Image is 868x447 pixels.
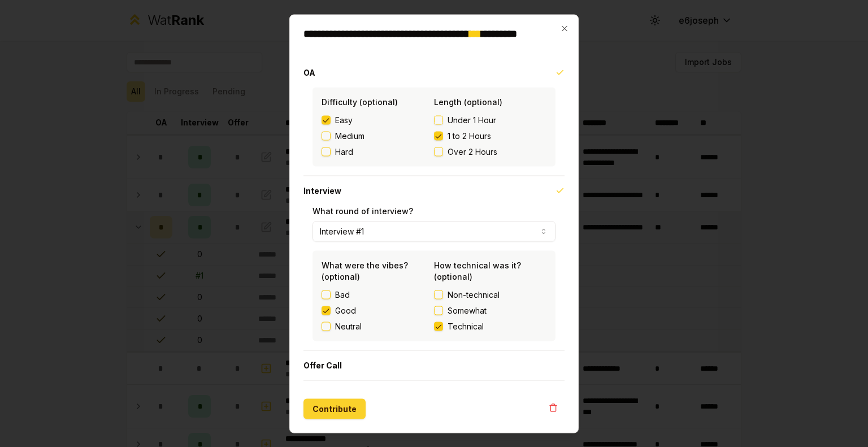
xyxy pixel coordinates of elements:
[448,289,500,300] span: Non-technical
[322,147,331,156] button: Hard
[434,306,443,315] button: Somewhat
[335,289,350,300] label: Bad
[434,115,443,124] button: Under 1 Hour
[434,147,443,156] button: Over 2 Hours
[434,97,502,106] label: Length (optional)
[448,130,491,141] span: 1 to 2 Hours
[448,320,484,332] span: Technical
[335,114,353,125] span: Easy
[303,350,565,380] button: Offer Call
[303,398,366,419] button: Contribute
[335,305,356,316] label: Good
[448,146,497,157] span: Over 2 Hours
[434,322,443,331] button: Technical
[303,58,565,87] button: OA
[313,206,413,215] label: What round of interview?
[322,97,398,106] label: Difficulty (optional)
[303,176,565,205] button: Interview
[303,205,565,350] div: Interview
[434,131,443,140] button: 1 to 2 Hours
[434,260,521,281] label: How technical was it? (optional)
[322,131,331,140] button: Medium
[322,260,408,281] label: What were the vibes? (optional)
[335,146,353,157] span: Hard
[335,130,364,141] span: Medium
[434,290,443,299] button: Non-technical
[322,115,331,124] button: Easy
[448,114,496,125] span: Under 1 Hour
[448,305,487,316] span: Somewhat
[335,320,362,332] label: Neutral
[303,87,565,175] div: OA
